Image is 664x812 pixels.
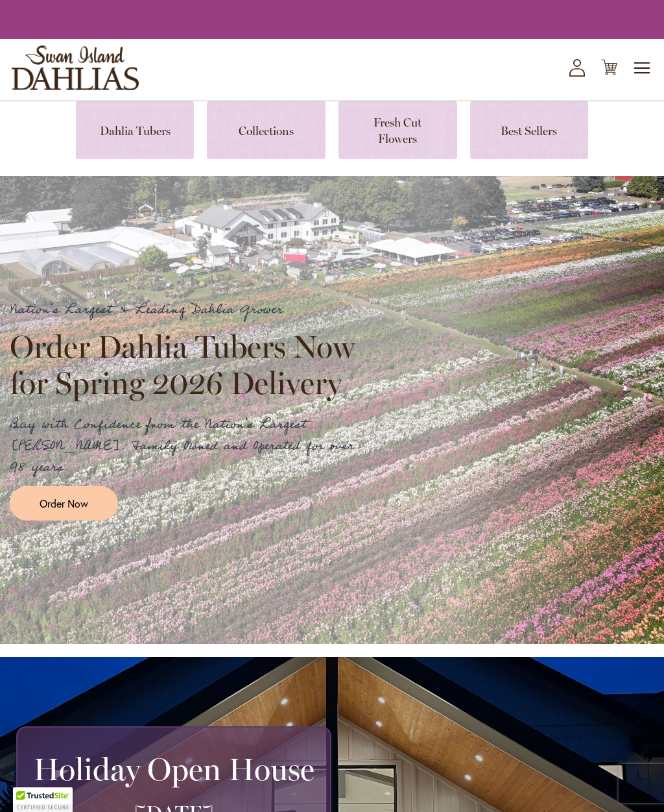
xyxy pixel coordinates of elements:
[10,328,366,401] h2: Order Dahlia Tubers Now for Spring 2026 Delivery
[12,45,139,90] a: store logo
[10,414,366,478] p: Buy with Confidence from the Nation's Largest [PERSON_NAME]. Family Owned and Operated for over 9...
[10,299,366,321] p: Nation's Largest & Leading Dahlia Grower
[33,751,314,787] h2: Holiday Open House
[10,486,118,521] a: Order Now
[40,496,88,511] span: Order Now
